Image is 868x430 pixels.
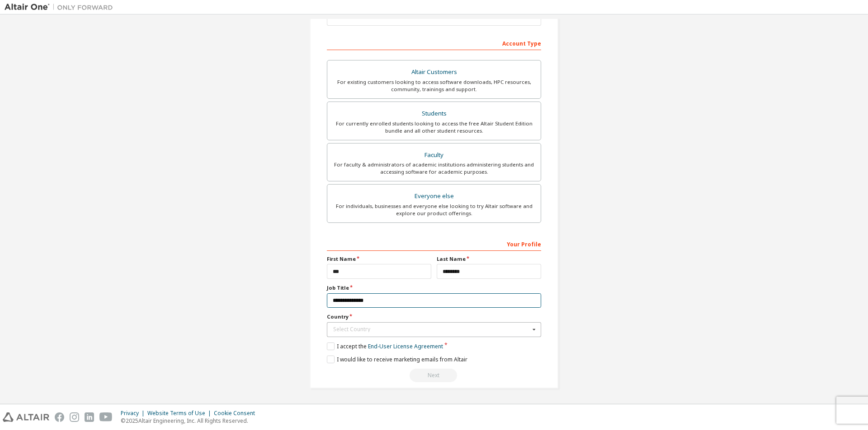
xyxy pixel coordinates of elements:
label: First Name [327,255,431,263]
div: Read and acccept EULA to continue [327,369,541,382]
img: youtube.svg [99,412,113,422]
label: Country [327,313,541,320]
img: facebook.svg [55,412,64,422]
div: Cookie Consent [214,410,260,417]
label: I would like to receive marketing emails from Altair [327,356,467,363]
div: For faculty & administrators of academic institutions administering students and accessing softwa... [333,161,535,176]
div: For individuals, businesses and everyone else looking to try Altair software and explore our prod... [333,203,535,217]
div: Students [333,107,535,120]
div: For existing customers looking to access software downloads, HPC resources, community, trainings ... [333,79,535,93]
div: Account Type [327,36,541,50]
div: Website Terms of Use [147,410,214,417]
label: Last Name [437,255,541,263]
div: Altair Customers [333,66,535,79]
div: Faculty [333,149,535,162]
div: Your Profile [327,236,541,251]
div: Everyone else [333,190,535,203]
div: For currently enrolled students looking to access the free Altair Student Edition bundle and all ... [333,120,535,134]
img: altair_logo.svg [3,412,49,422]
div: Select Country [333,327,530,332]
p: © 2025 Altair Engineering, Inc. All Rights Reserved. [121,417,260,425]
img: instagram.svg [70,412,79,422]
div: Privacy [121,410,147,417]
img: Altair One [5,3,118,12]
img: linkedin.svg [85,412,94,422]
label: Job Title [327,284,541,291]
a: End-User License Agreement [368,342,443,350]
label: I accept the [327,342,443,350]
